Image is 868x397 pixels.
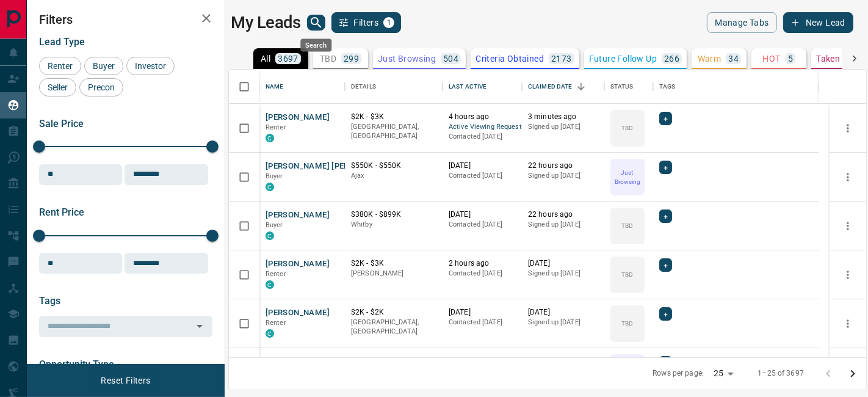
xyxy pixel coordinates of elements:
[653,70,819,104] div: Tags
[783,12,853,33] button: New Lead
[589,54,657,63] p: Future Follow Up
[528,209,598,220] p: 22 hours ago
[259,70,345,104] div: Name
[443,54,458,63] p: 504
[604,70,653,104] div: Status
[449,122,516,133] span: Active Viewing Request
[528,161,598,171] p: 22 hours ago
[839,119,857,137] button: more
[39,359,114,370] span: Opportunity Type
[612,168,643,186] p: Just Browsing
[449,209,516,220] p: [DATE]
[385,18,393,27] span: 1
[449,318,516,327] p: Contacted [DATE]
[266,231,274,240] div: condos.ca
[449,356,516,366] p: [DATE]
[39,57,81,75] div: Renter
[573,78,590,95] button: Sort
[763,54,781,63] p: HOT
[266,258,330,270] button: [PERSON_NAME]
[266,280,274,289] div: condos.ca
[131,61,170,71] span: Investor
[839,217,857,235] button: more
[664,259,668,271] span: +
[758,368,804,379] p: 1–25 of 3697
[43,82,72,92] span: Seller
[351,161,436,171] p: $550K - $550K
[320,54,336,63] p: TBD
[126,57,175,75] div: Investor
[266,112,330,123] button: [PERSON_NAME]
[664,308,668,320] span: +
[84,57,123,75] div: Buyer
[39,36,85,48] span: Lead Type
[351,356,436,366] p: $2K - $3K
[841,362,865,386] button: Go to next page
[528,307,598,318] p: [DATE]
[449,70,486,104] div: Last Active
[659,112,672,125] div: +
[39,295,60,307] span: Tags
[266,172,283,180] span: Buyer
[266,329,274,338] div: condos.ca
[659,258,672,272] div: +
[449,269,516,279] p: Contacted [DATE]
[39,206,84,218] span: Rent Price
[266,161,396,172] button: [PERSON_NAME] [PERSON_NAME]
[839,266,857,284] button: more
[664,54,679,63] p: 266
[449,171,516,181] p: Contacted [DATE]
[449,220,516,230] p: Contacted [DATE]
[653,368,704,379] p: Rows per page:
[707,12,776,33] button: Manage Tabs
[84,82,119,92] span: Precon
[266,270,286,278] span: Renter
[610,70,634,104] div: Status
[266,70,284,104] div: Name
[528,70,573,104] div: Claimed Date
[621,270,633,279] p: TBD
[621,319,633,328] p: TBD
[664,210,668,222] span: +
[39,78,76,97] div: Seller
[839,315,857,333] button: more
[528,122,598,132] p: Signed up [DATE]
[528,269,598,279] p: Signed up [DATE]
[331,12,402,33] button: Filters1
[266,134,274,142] div: condos.ca
[528,171,598,181] p: Signed up [DATE]
[39,118,84,129] span: Sale Price
[659,70,676,104] div: Tags
[93,370,158,391] button: Reset Filters
[345,70,443,104] div: Details
[351,307,436,318] p: $2K - $2K
[266,319,286,327] span: Renter
[476,54,544,63] p: Criteria Obtained
[664,112,668,125] span: +
[300,39,331,52] div: Search
[449,258,516,269] p: 2 hours ago
[528,220,598,230] p: Signed up [DATE]
[664,161,668,173] span: +
[266,356,330,368] button: [PERSON_NAME]
[89,61,119,71] span: Buyer
[231,13,301,32] h1: My Leads
[344,54,359,63] p: 299
[659,209,672,223] div: +
[278,54,298,63] p: 3697
[351,269,436,279] p: [PERSON_NAME]
[39,12,212,27] h2: Filters
[261,54,270,63] p: All
[351,70,376,104] div: Details
[378,54,436,63] p: Just Browsing
[43,61,77,71] span: Renter
[528,258,598,269] p: [DATE]
[551,54,572,63] p: 2173
[266,183,274,191] div: condos.ca
[659,356,672,370] div: +
[522,70,604,104] div: Claimed Date
[351,220,436,230] p: Whitby
[659,161,672,174] div: +
[698,54,722,63] p: Warm
[266,221,283,229] span: Buyer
